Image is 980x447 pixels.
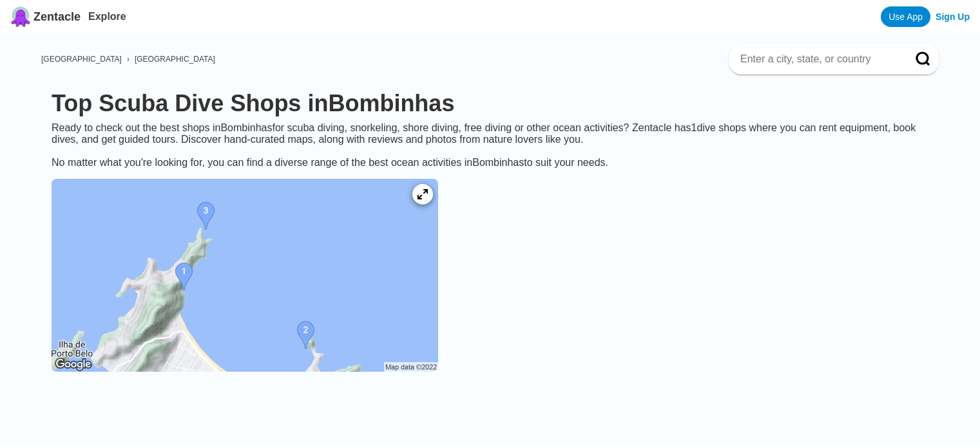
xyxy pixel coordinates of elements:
img: Bombinhas dive site map [52,179,438,372]
div: Ready to check out the best shops in Bombinhas for scuba diving, snorkeling, shore diving, free d... [41,122,939,169]
span: Zentacle [34,10,81,24]
a: [GEOGRAPHIC_DATA] [135,55,215,64]
span: › [127,55,130,64]
a: [GEOGRAPHIC_DATA] [41,55,122,64]
input: Enter a city, state, or country [739,53,898,66]
a: Explore [88,11,126,22]
a: Bombinhas dive site map [41,169,448,385]
img: Zentacle logo [10,6,31,27]
a: Use App [881,6,930,27]
a: Sign Up [936,12,970,22]
a: Zentacle logoZentacle [10,6,81,27]
h1: Top Scuba Dive Shops in Bombinhas [52,90,928,117]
